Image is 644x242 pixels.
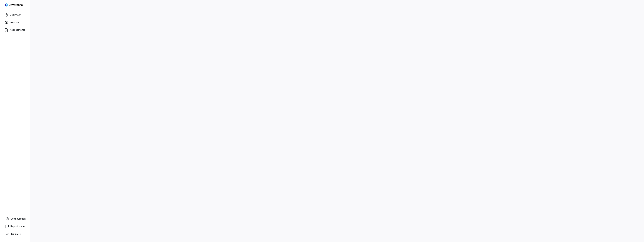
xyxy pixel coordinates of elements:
button: Minimize [1,230,28,238]
button: Report Issue [1,223,28,230]
a: Configuration [1,215,28,222]
a: Assessments [1,27,29,33]
img: logo-D7KZi-bG.svg [5,3,23,7]
a: Overview [1,12,29,18]
a: Vendors [1,19,29,26]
